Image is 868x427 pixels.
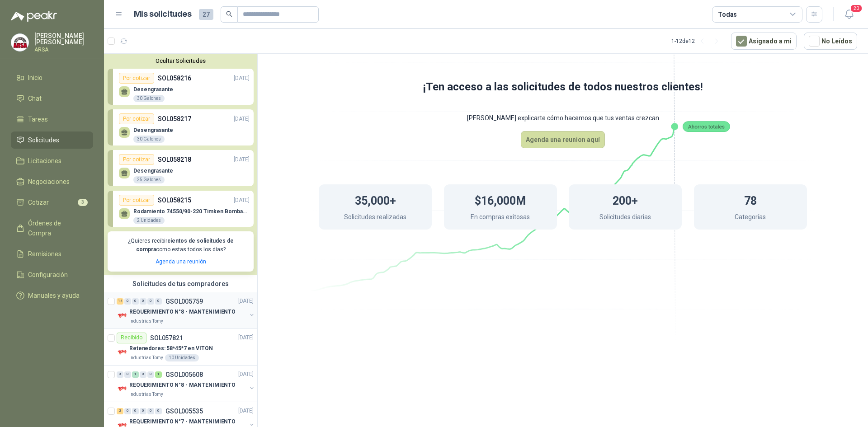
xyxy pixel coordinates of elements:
div: Recibido [117,333,146,343]
span: Remisiones [28,249,61,259]
img: Company Logo [117,384,127,394]
p: ¿Quieres recibir como estas todos los días? [113,237,248,254]
div: 0 [124,371,131,378]
span: search [226,11,232,17]
a: Manuales y ayuda [11,287,93,304]
a: Inicio [11,69,93,86]
h1: ¡Ten acceso a las solicitudes de todos nuestros clientes! [283,79,843,96]
div: Por cotizar [119,195,154,206]
span: Configuración [28,270,68,280]
p: REQUERIMIENTO N°8 - MANTENIMIENTO [129,381,236,389]
span: 20 [850,4,863,13]
b: cientos de solicitudes de compra [136,238,234,253]
a: Tareas [11,111,93,128]
div: 0 [132,408,139,414]
a: 14 0 0 0 0 0 GSOL005759[DATE] Company LogoREQUERIMIENTO N°8 - MANTENIMIENTOIndustrias Tomy [117,296,255,325]
a: Agenda una reunion aquí [521,131,605,148]
p: [DATE] [238,370,254,379]
div: 1 - 12 de 12 [671,34,724,48]
img: Company Logo [11,34,28,51]
a: Negociaciones [11,173,93,190]
p: [DATE] [238,333,254,342]
p: REQUERIMIENTO N°7 - MANTENIMIENTO [129,418,236,426]
p: ARSA [34,47,93,52]
h1: 35,000+ [355,190,396,210]
p: SOL058216 [158,73,191,83]
a: 0 0 1 0 0 1 GSOL005608[DATE] Company LogoREQUERIMIENTO N°8 - MANTENIMIENTOIndustrias Tomy [117,369,255,398]
div: 14 [117,298,123,305]
div: Todas [718,9,737,19]
a: Por cotizarSOL058215[DATE] Rodamiento 74550/90-220 Timken BombaVG402 Unidades [108,191,254,227]
div: 0 [117,371,123,378]
img: Company Logo [117,347,127,358]
div: 0 [147,371,154,378]
span: Manuales y ayuda [28,291,80,300]
span: Cotizar [28,197,49,207]
h1: Mis solicitudes [134,8,192,21]
p: [DATE] [234,115,250,123]
p: [DATE] [234,74,250,83]
div: 10 Unidades [165,354,199,361]
p: En compras exitosas [471,212,530,224]
p: Rodamiento 74550/90-220 Timken BombaVG40 [133,208,250,215]
button: No Leídos [804,33,857,50]
p: REQUERIMIENTO N°8 - MANTENIMIENTO [129,308,236,316]
div: 1 [155,371,162,378]
p: Solicitudes diarias [599,212,651,224]
div: 25 Galones [133,176,165,183]
a: Remisiones [11,245,93,263]
span: 27 [199,9,213,20]
div: Solicitudes de tus compradores [104,275,257,292]
p: [PERSON_NAME] [PERSON_NAME] [34,33,93,45]
div: 0 [140,298,146,305]
a: Chat [11,90,93,107]
p: SOL057821 [150,335,183,341]
h1: 78 [744,190,757,210]
p: SOL058215 [158,195,191,205]
img: Logo peakr [11,11,57,22]
span: Tareas [28,114,48,124]
a: Por cotizarSOL058218[DATE] Desengrasante25 Galones [108,150,254,186]
a: Por cotizarSOL058216[DATE] Desengrasante30 Galones [108,69,254,105]
p: Desengrasante [133,127,173,133]
div: 0 [147,408,154,414]
p: Desengrasante [133,168,173,174]
h1: 200+ [613,190,638,210]
span: 3 [78,199,88,206]
span: Órdenes de Compra [28,218,85,238]
span: Negociaciones [28,177,70,187]
p: [DATE] [238,297,254,305]
p: Desengrasante [133,86,173,93]
a: Por cotizarSOL058217[DATE] Desengrasante30 Galones [108,109,254,145]
p: Industrias Tomy [129,318,163,325]
span: Chat [28,94,42,103]
button: Asignado a mi [731,33,797,50]
p: GSOL005535 [165,408,203,414]
span: Inicio [28,73,42,83]
div: Por cotizar [119,154,154,165]
div: 30 Galones [133,136,165,143]
p: Categorías [735,212,766,224]
a: Configuración [11,266,93,283]
span: Solicitudes [28,135,59,145]
a: Cotizar3 [11,194,93,211]
div: 0 [124,298,131,305]
span: Licitaciones [28,156,61,166]
p: [PERSON_NAME] explicarte cómo hacemos que tus ventas crezcan [283,105,843,131]
p: [DATE] [234,196,250,205]
div: 1 [132,371,139,378]
p: SOL058218 [158,155,191,164]
div: 0 [124,408,131,414]
p: [DATE] [234,155,250,164]
button: Ocultar Solicitudes [108,57,254,64]
p: Solicitudes realizadas [344,212,406,224]
div: 0 [147,298,154,305]
p: Industrias Tomy [129,354,163,361]
div: 0 [155,298,162,305]
div: Por cotizar [119,73,154,84]
p: GSOL005608 [165,371,203,378]
a: RecibidoSOL057821[DATE] Company LogoRetenedores: 58*45*7 en VITONIndustrias Tomy10 Unidades [104,329,257,366]
div: 0 [140,408,146,414]
a: Órdenes de Compra [11,215,93,242]
p: Industrias Tomy [129,391,163,398]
